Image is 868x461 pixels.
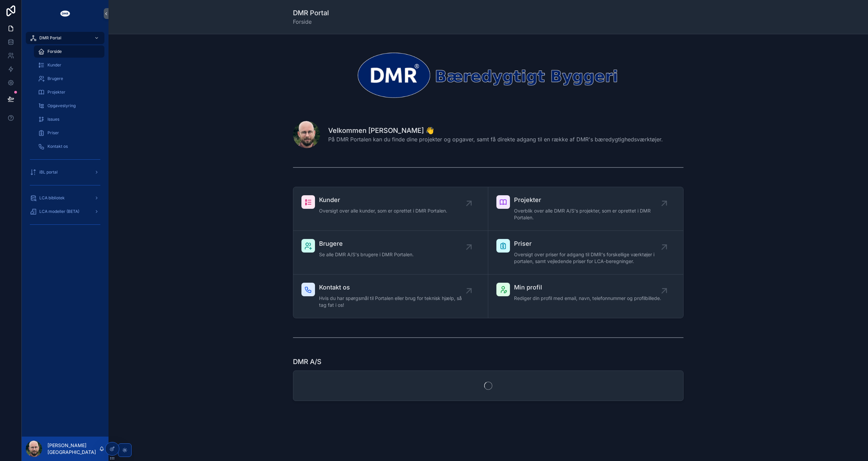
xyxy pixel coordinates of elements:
span: Projekter [514,195,664,205]
a: Brugere [34,73,104,85]
a: Kontakt os [34,140,104,153]
a: iBL portal [26,166,104,178]
span: Kunder [319,195,447,205]
div: scrollable content [22,27,108,239]
a: Min profilRediger din profil med email, navn, telefonnummer og profilbillede. [488,275,683,318]
span: DMR Portal [39,35,61,41]
span: Forside [47,49,62,54]
span: Min profil [514,283,661,292]
span: Kontakt os [47,144,68,149]
span: Rediger din profil med email, navn, telefonnummer og profilbillede. [514,295,661,302]
a: Kunder [34,59,104,71]
span: Overblik over alle DMR A/S's projekter, som er oprettet i DMR Portalen. [514,207,664,221]
span: Forside [293,18,329,26]
h1: DMR Portal [293,8,329,18]
img: App logo [60,8,71,19]
span: Issues [47,117,59,122]
a: LCA modeller (BETA) [26,205,104,218]
span: Oversigt over alle kunder, som er oprettet i DMR Portalen. [319,207,447,214]
span: Hvis du har spørgsmål til Portalen eller brug for teknisk hjælp, så tag fat i os! [319,295,469,308]
span: Priser [47,130,59,136]
span: Oversigt over priser for adgang til DMR's forskellige værktøjer i portalen, samt vejledende prise... [514,251,664,265]
span: Kunder [47,62,61,68]
span: Projekter [47,89,65,95]
p: [PERSON_NAME][GEOGRAPHIC_DATA] [47,442,99,456]
span: LCA modeller (BETA) [39,209,79,214]
img: 30475-dmr_logo_baeredygtigt-byggeri_space-arround---noloco---narrow---transparrent---white-DMR.png [293,51,684,99]
a: KunderOversigt over alle kunder, som er oprettet i DMR Portalen. [293,187,488,231]
span: Opgavestyring [47,103,76,108]
a: Issues [34,113,104,125]
span: På DMR Portalen kan du finde dine projekter og opgaver, samt få direkte adgang til en række af DM... [328,135,663,143]
span: Priser [514,239,664,248]
span: Brugere [47,76,63,81]
span: Brugere [319,239,414,248]
h1: DMR A/S [293,357,321,366]
a: BrugereSe alle DMR A/S's brugere i DMR Portalen. [293,231,488,275]
a: Kontakt osHvis du har spørgsmål til Portalen eller brug for teknisk hjælp, så tag fat i os! [293,275,488,318]
h1: Velkommen [PERSON_NAME] 👋 [328,126,663,135]
a: LCA bibliotek [26,192,104,204]
a: Priser [34,127,104,139]
span: Kontakt os [319,283,469,292]
span: Se alle DMR A/S's brugere i DMR Portalen. [319,251,414,258]
a: PriserOversigt over priser for adgang til DMR's forskellige værktøjer i portalen, samt vejledende... [488,231,683,275]
a: Projekter [34,86,104,98]
a: DMR Portal [26,32,104,44]
a: Forside [34,45,104,58]
span: iBL portal [39,169,58,175]
span: LCA bibliotek [39,195,65,201]
a: ProjekterOverblik over alle DMR A/S's projekter, som er oprettet i DMR Portalen. [488,187,683,231]
a: Opgavestyring [34,100,104,112]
